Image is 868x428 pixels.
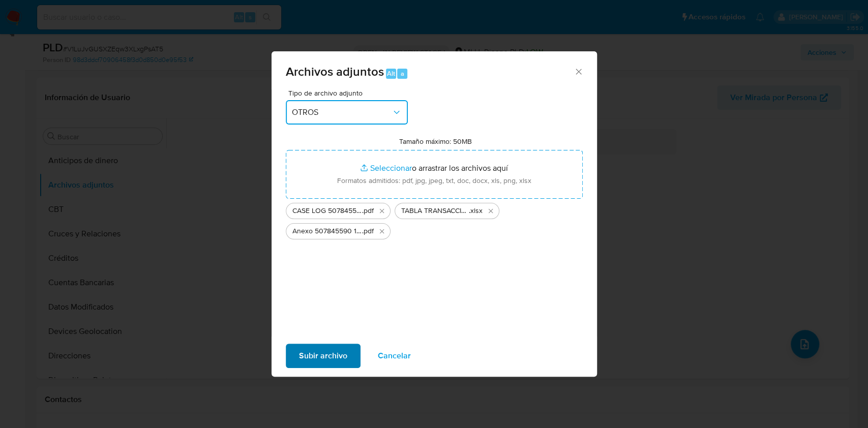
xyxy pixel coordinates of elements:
span: .xlsx [469,206,483,216]
span: Alt [387,69,395,78]
span: a [401,69,404,78]
button: Cerrar [574,67,583,76]
span: Archivos adjuntos [286,63,384,80]
span: Subir archivo [299,345,347,367]
span: Tipo de archivo adjunto [288,89,410,97]
button: Eliminar Anexo 507845590 18_08_2025.pdf [376,225,388,237]
span: OTROS [292,107,392,117]
label: Tamaño máximo: 50MB [399,137,472,146]
span: Cancelar [378,345,411,367]
span: CASE LOG 507845590 18_08_2025 - NIVEL 1 [292,206,362,216]
button: Subir archivo [286,344,361,368]
button: OTROS [286,100,408,125]
button: Cancelar [365,344,424,368]
span: Anexo 507845590 18_08_2025 [292,226,362,236]
ul: Archivos seleccionados [286,199,583,239]
span: .pdf [362,226,374,236]
span: TABLA TRANSACCIONAL 507845590 [DATE] [401,206,469,216]
span: .pdf [362,206,374,216]
button: Eliminar CASE LOG 507845590 18_08_2025 - NIVEL 1.pdf [376,205,388,217]
button: Eliminar TABLA TRANSACCIONAL 507845590 18.08.2025.xlsx [485,205,497,217]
